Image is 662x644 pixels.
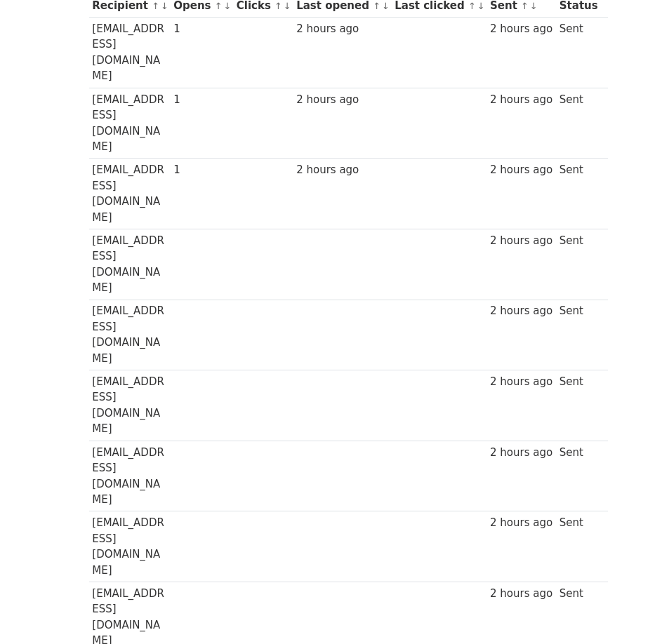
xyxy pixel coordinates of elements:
[490,445,552,461] div: 2 hours ago
[89,229,171,300] td: [EMAIL_ADDRESS][DOMAIN_NAME]
[477,1,485,11] a: ↓
[490,303,552,319] div: 2 hours ago
[296,92,388,108] div: 2 hours ago
[215,1,223,11] a: ↑
[592,577,662,644] div: Widget de chat
[284,1,291,11] a: ↓
[296,162,388,178] div: 2 hours ago
[556,229,601,300] td: Sent
[161,1,168,11] a: ↓
[556,159,601,229] td: Sent
[89,18,171,88] td: [EMAIL_ADDRESS][DOMAIN_NAME]
[490,92,552,108] div: 2 hours ago
[556,511,601,582] td: Sent
[152,1,159,11] a: ↑
[373,1,380,11] a: ↑
[89,300,171,370] td: [EMAIL_ADDRESS][DOMAIN_NAME]
[530,1,538,11] a: ↓
[556,300,601,370] td: Sent
[89,159,171,229] td: [EMAIL_ADDRESS][DOMAIN_NAME]
[274,1,282,11] a: ↑
[490,162,552,178] div: 2 hours ago
[556,88,601,159] td: Sent
[556,18,601,88] td: Sent
[173,21,230,37] div: 1
[490,21,552,37] div: 2 hours ago
[173,92,230,108] div: 1
[296,21,388,37] div: 2 hours ago
[521,1,529,11] a: ↑
[89,441,171,511] td: [EMAIL_ADDRESS][DOMAIN_NAME]
[592,577,662,644] iframe: Chat Widget
[89,370,171,441] td: [EMAIL_ADDRESS][DOMAIN_NAME]
[556,370,601,441] td: Sent
[490,233,552,249] div: 2 hours ago
[490,374,552,390] div: 2 hours ago
[490,515,552,531] div: 2 hours ago
[89,511,171,582] td: [EMAIL_ADDRESS][DOMAIN_NAME]
[173,162,230,178] div: 1
[89,88,171,159] td: [EMAIL_ADDRESS][DOMAIN_NAME]
[382,1,390,11] a: ↓
[224,1,232,11] a: ↓
[556,441,601,511] td: Sent
[468,1,476,11] a: ↑
[490,586,552,602] div: 2 hours ago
